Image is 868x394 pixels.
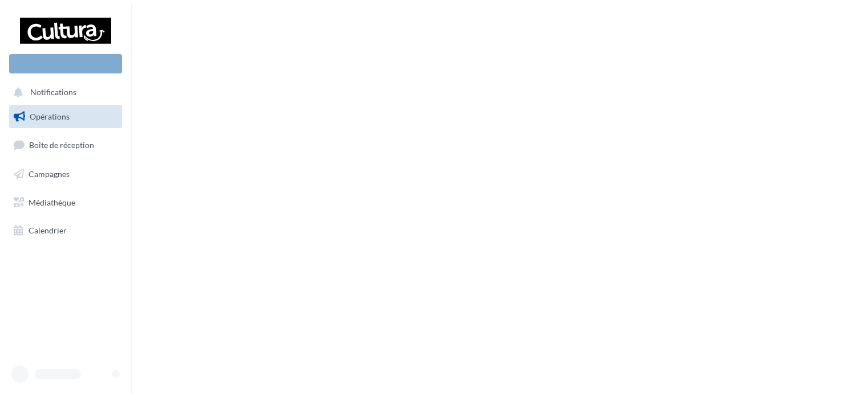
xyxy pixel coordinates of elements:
span: Boîte de réception [29,140,94,150]
span: Campagnes [29,169,70,179]
a: Opérations [7,105,124,129]
span: Calendrier [29,225,67,235]
a: Calendrier [7,219,124,243]
a: Campagnes [7,162,124,186]
span: Médiathèque [29,197,75,207]
a: Boîte de réception [7,133,124,157]
div: Nouvelle campagne [9,54,122,73]
span: Opérations [30,112,70,121]
span: Notifications [30,88,76,97]
a: Médiathèque [7,191,124,215]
